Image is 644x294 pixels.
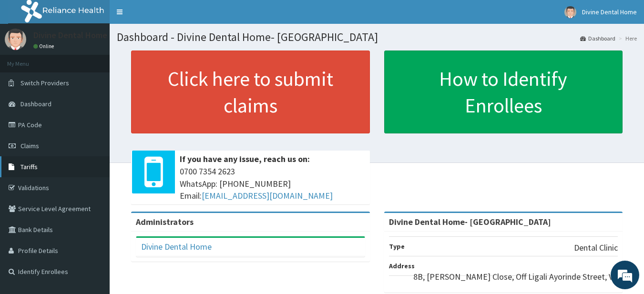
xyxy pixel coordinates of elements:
[20,162,38,171] span: Tariffs
[20,100,51,108] span: Dashboard
[389,216,551,227] strong: Divine Dental Home- [GEOGRAPHIC_DATA]
[384,51,623,133] a: How to Identify Enrollees
[20,79,69,87] span: Switch Providers
[136,216,194,227] b: Administrators
[180,165,365,202] span: 0700 7354 2623 WhatsApp: [PHONE_NUMBER] Email:
[33,43,56,50] a: Online
[141,241,212,252] a: Divine Dental Home
[580,34,615,42] a: Dashboard
[564,6,576,18] img: User Image
[616,34,637,42] li: Here
[582,8,637,16] span: Divine Dental Home
[20,142,39,150] span: Claims
[574,242,618,254] p: Dental Clinic
[202,190,333,201] a: [EMAIL_ADDRESS][DOMAIN_NAME]
[413,271,618,283] p: 8B, [PERSON_NAME] Close, Off Ligali Ayorinde Street, V/I
[180,153,310,164] b: If you have any issue, reach us on:
[389,242,405,251] b: Type
[117,31,637,43] h1: Dashboard - Divine Dental Home- [GEOGRAPHIC_DATA]
[389,262,415,270] b: Address
[5,29,26,50] img: User Image
[131,51,370,133] a: Click here to submit claims
[33,31,107,40] p: Divine Dental Home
